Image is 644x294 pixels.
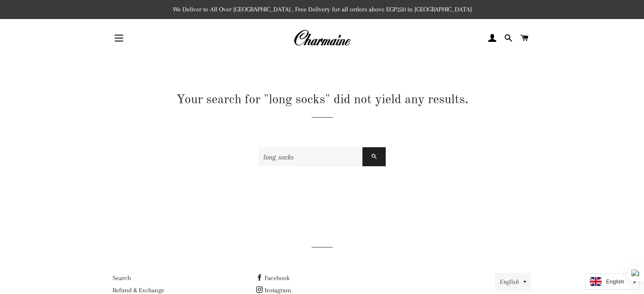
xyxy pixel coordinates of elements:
button: English [495,273,531,291]
i: English [606,279,624,284]
input: Search our store [259,147,362,166]
img: Charmaine Egypt [293,29,351,47]
a: Refund & Exchange [113,286,164,294]
a: Search [113,274,131,282]
h1: Your search for "long socks" did not yield any results. [113,91,532,109]
a: Instagram [256,286,291,294]
a: Facebook [256,274,290,282]
a: English [590,277,635,286]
